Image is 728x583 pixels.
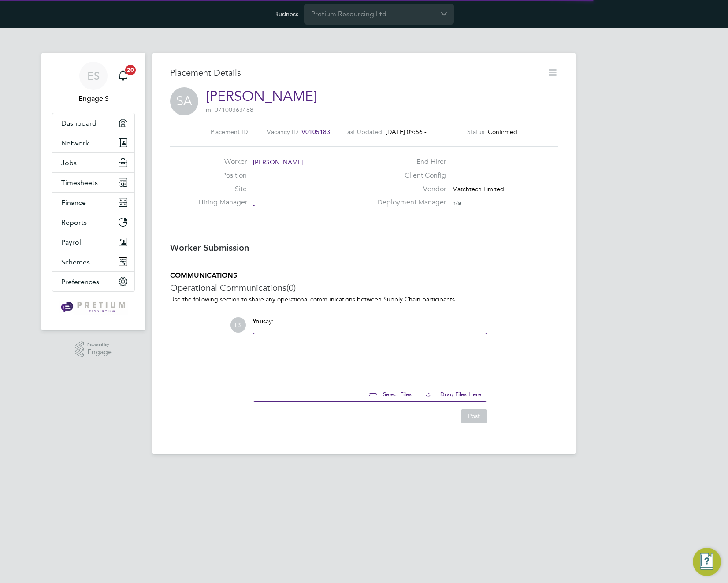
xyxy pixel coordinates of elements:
span: Timesheets [61,178,98,187]
label: Position [198,171,247,180]
button: Payroll [52,232,134,252]
label: Worker [198,157,247,167]
span: Finance [61,198,86,207]
label: Client Config [372,171,446,180]
label: End Hirer [372,157,446,167]
button: Schemes [52,252,134,271]
button: Post [461,409,487,423]
a: Dashboard [52,113,134,133]
label: Last Updated [344,128,382,136]
h5: COMMUNICATIONS [170,271,558,280]
label: Deployment Manager [372,198,446,207]
span: Engage S [52,93,135,104]
a: Go to home page [52,301,135,315]
span: ES [230,317,246,333]
h3: Operational Communications [170,282,558,293]
img: pretium-logo-retina.png [59,301,128,315]
span: [PERSON_NAME] [253,158,304,166]
label: Hiring Manager [198,198,247,207]
span: V0105183 [301,128,330,136]
span: 20 [125,65,136,75]
label: Vacancy ID [267,128,298,136]
b: Worker Submission [170,242,249,253]
span: Schemes [61,258,90,266]
span: Preferences [61,278,99,286]
span: Payroll [61,238,83,246]
a: 20 [114,62,132,90]
span: SA [170,87,198,115]
span: Reports [61,218,87,227]
div: say: [253,317,487,333]
p: Use the following section to share any operational communications between Supply Chain participants. [170,295,558,303]
a: [PERSON_NAME] [206,88,317,105]
label: Status [467,128,484,136]
button: Network [52,133,134,152]
label: Vendor [372,185,446,194]
span: You [253,318,263,325]
button: Drag Files Here [419,385,482,404]
button: Timesheets [52,173,134,192]
span: Network [61,139,89,147]
span: (0) [286,282,296,293]
span: Dashboard [61,119,97,127]
span: [DATE] 09:56 - [386,128,427,136]
label: Placement ID [211,128,248,136]
span: Jobs [61,159,77,167]
button: Preferences [52,272,134,291]
span: Powered by [87,341,112,349]
h3: Placement Details [170,67,540,78]
span: Matchtech Limited [452,185,504,193]
span: Engage [87,349,112,356]
button: Jobs [52,153,134,172]
nav: Main navigation [41,53,145,330]
span: n/a [452,199,461,207]
span: m: 07100363488 [206,106,253,114]
button: Reports [52,212,134,232]
button: Finance [52,193,134,212]
span: ES [87,70,100,82]
label: Business [274,10,298,18]
span: Confirmed [488,128,517,136]
label: Site [198,185,247,194]
a: ESEngage S [52,62,135,104]
button: Engage Resource Center [693,548,721,576]
a: Powered byEngage [75,341,112,358]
